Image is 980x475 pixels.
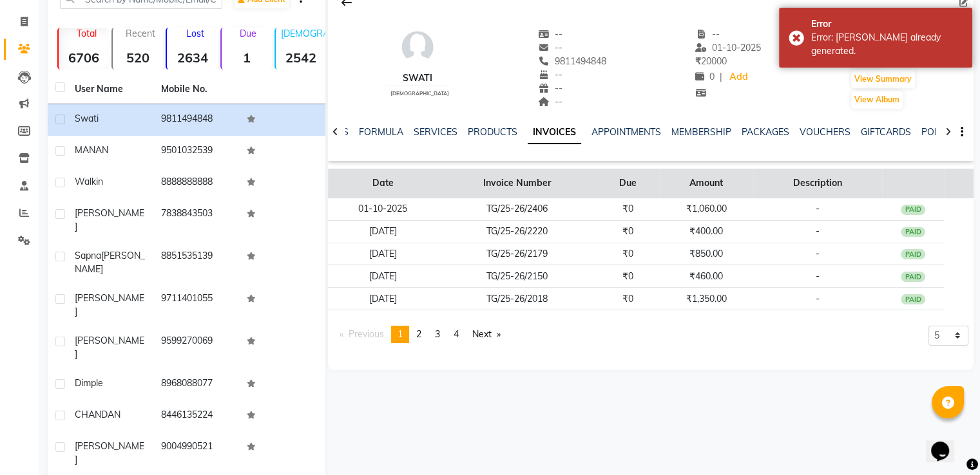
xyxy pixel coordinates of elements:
[153,400,240,432] td: 8446135224
[75,409,120,420] span: CHANDAN
[437,169,597,198] th: Invoice Number
[153,75,240,104] th: Mobile No.
[118,28,163,39] p: Recent
[349,328,384,340] span: Previous
[597,220,660,243] td: ₹0
[659,288,753,310] td: ₹1,350.00
[528,121,581,144] a: INVOICES
[153,369,240,400] td: 8968088077
[398,28,437,66] img: avatar
[437,288,597,310] td: TG/25-26/2018
[224,28,272,39] p: Due
[398,328,403,340] span: 1
[538,28,562,40] span: --
[659,169,753,198] th: Amount
[466,326,507,343] a: Next
[597,288,660,310] td: ₹0
[538,42,562,53] span: --
[591,126,661,138] a: APPOINTMENTS
[659,243,753,265] td: ₹850.00
[811,31,963,58] div: Error: Bill already generated.
[695,71,715,82] span: 0
[695,55,701,67] span: ₹
[328,198,437,221] td: 01-10-2025
[276,50,326,66] strong: 2542
[113,50,163,66] strong: 520
[659,220,753,243] td: ₹400.00
[328,288,437,310] td: [DATE]
[811,17,963,31] div: Error
[172,28,217,39] p: Lost
[75,292,144,317] span: [PERSON_NAME]
[75,207,144,232] span: [PERSON_NAME]
[153,326,240,369] td: 9599270069
[800,126,850,138] a: VOUCHERS
[816,248,820,259] span: -
[538,96,562,107] span: --
[597,243,660,265] td: ₹0
[720,70,722,84] span: |
[153,136,240,167] td: 9501032539
[659,198,753,221] td: ₹1,060.00
[538,69,562,80] span: --
[437,265,597,288] td: TG/25-26/2150
[75,144,108,156] span: MANAN
[75,440,144,465] span: [PERSON_NAME]
[901,205,925,215] div: PAID
[816,270,820,282] span: -
[435,328,440,340] span: 3
[153,432,240,474] td: 9004990521
[597,169,660,198] th: Due
[901,272,925,282] div: PAID
[659,265,753,288] td: ₹460.00
[75,250,145,275] span: [PERSON_NAME]
[753,169,882,198] th: Description
[75,377,103,389] span: dimple
[695,42,761,53] span: 01-10-2025
[153,167,240,199] td: 8888888888
[281,28,326,39] p: [DEMOGRAPHIC_DATA]
[416,328,421,340] span: 2
[437,243,597,265] td: TG/25-26/2179
[153,284,240,326] td: 9711401055
[816,203,820,214] span: -
[901,249,925,259] div: PAID
[926,424,967,462] iframe: chat widget
[59,50,109,66] strong: 6706
[921,126,954,138] a: POINTS
[414,126,457,138] a: SERVICES
[75,335,144,360] span: [PERSON_NAME]
[333,326,508,343] nav: Pagination
[437,220,597,243] td: TG/25-26/2220
[437,198,597,221] td: TG/25-26/2406
[385,71,449,85] div: Swati
[851,91,903,109] button: View Album
[153,241,240,284] td: 8851535139
[75,113,99,124] span: Swati
[390,90,449,97] span: [DEMOGRAPHIC_DATA]
[695,55,727,67] span: 20000
[468,126,517,138] a: PRODUCTS
[538,82,562,94] span: --
[861,126,911,138] a: GIFTCARDS
[153,199,240,241] td: 7838843503
[328,169,437,198] th: Date
[67,75,153,104] th: User Name
[328,220,437,243] td: [DATE]
[742,126,789,138] a: PACKAGES
[328,243,437,265] td: [DATE]
[359,126,403,138] a: FORMULA
[222,50,272,66] strong: 1
[75,250,101,261] span: Sapna
[167,50,217,66] strong: 2634
[64,28,109,39] p: Total
[153,104,240,136] td: 9811494848
[901,227,925,237] div: PAID
[75,176,103,187] span: Walkin
[901,294,925,304] div: PAID
[851,70,915,88] button: View Summary
[328,265,437,288] td: [DATE]
[454,328,459,340] span: 4
[816,293,820,304] span: -
[671,126,731,138] a: MEMBERSHIP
